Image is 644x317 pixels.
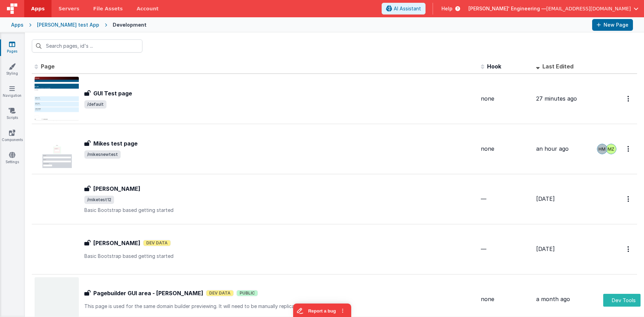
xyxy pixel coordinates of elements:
h3: [PERSON_NAME] [93,185,140,193]
div: [PERSON_NAME] test App [37,21,99,28]
span: [PERSON_NAME]' Engineering — [468,5,546,12]
span: an hour ago [536,145,569,152]
button: Options [623,92,634,106]
button: Options [623,292,634,306]
span: a month ago [536,296,570,302]
span: Servers [58,5,79,12]
div: none [481,295,531,303]
button: [PERSON_NAME]' Engineering — [EMAIL_ADDRESS][DOMAIN_NAME] [468,5,638,12]
input: Search pages, id's ... [32,39,142,53]
span: — [481,245,486,252]
h3: GUI Test page [93,89,132,97]
button: Options [623,242,634,256]
span: Help [441,5,452,12]
button: Dev Tools [603,294,641,307]
button: AI Assistant [382,3,426,15]
span: /default [84,100,106,109]
img: 1b65a3e5e498230d1b9478315fee565b [597,144,607,154]
h3: Mikes test page [93,139,138,148]
h3: Pagebuilder GUI area - [PERSON_NAME] [93,289,203,297]
p: This page is used for the same domain builder previewing. It will need to be manually replicated ... [84,303,475,310]
div: Development [113,21,147,28]
span: [DATE] [536,245,555,252]
h3: [PERSON_NAME] [93,239,140,247]
p: Basic Bootstrap based getting started [84,207,475,214]
span: File Assets [93,5,123,12]
span: /miketest12 [84,196,114,204]
div: none [481,145,531,153]
p: Basic Bootstrap based getting started [84,253,475,260]
button: New Page [592,19,633,31]
span: [DATE] [536,195,555,202]
img: e6f0a7b3287e646a671e5b5b3f58e766 [606,144,616,154]
span: AI Assistant [394,5,421,12]
span: Dev Data [206,290,234,296]
span: /mikesnewtest [84,150,121,159]
div: none [481,95,531,103]
span: Dev Data [143,240,171,246]
span: Hook [487,63,501,70]
span: — [481,195,486,202]
span: Public [236,290,258,296]
span: [EMAIL_ADDRESS][DOMAIN_NAME] [546,5,631,12]
div: Apps [11,21,24,28]
span: 27 minutes ago [536,95,577,102]
span: Apps [31,5,45,12]
span: Page [41,63,55,70]
span: Last Edited [542,63,573,70]
button: Options [623,142,634,156]
button: Options [623,192,634,206]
